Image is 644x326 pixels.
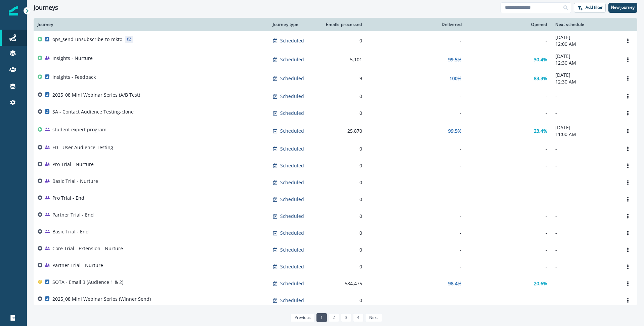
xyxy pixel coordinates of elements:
div: 0 [323,110,362,117]
p: New journey [611,5,635,10]
a: 2025_08 Mini Webinar Series (A/B Test)Scheduled0---Options [34,88,637,105]
div: - [470,37,547,44]
p: Scheduled [280,110,304,117]
p: [DATE] [555,72,614,78]
div: - [470,145,547,152]
p: Basic Trial - Nurture [52,178,98,185]
p: Scheduled [280,179,304,186]
div: - [370,247,462,253]
p: Insights - Feedback [52,74,96,80]
p: Scheduled [280,128,304,134]
p: student expert program [52,126,106,133]
div: - [370,213,462,220]
button: Add filter [574,3,606,13]
p: 83.3% [534,75,547,82]
div: 584,475 [323,280,362,287]
button: Options [622,144,633,154]
div: - [370,162,462,169]
p: SOTA - Email 3 (Audience 1 & 2) [52,279,123,286]
p: Pro Trial - End [52,195,84,201]
button: Options [622,108,633,118]
p: Scheduled [280,247,304,253]
p: SA - Contact Audience Testing-clone [52,108,134,115]
p: Basic Trial - End [52,228,89,235]
a: Insights - FeedbackScheduled9100%83.3%[DATE]12:30 AMOptions [34,69,637,88]
button: Options [622,73,633,84]
div: - [370,37,462,44]
a: 2025_08 Mini Webinar Series (Winner Send)Scheduled0---Options [34,292,637,309]
p: 99.5% [448,56,462,63]
button: Options [622,279,633,289]
p: Scheduled [280,37,304,44]
p: - [555,179,614,186]
div: Opened [470,22,547,27]
a: Basic Trial - EndScheduled0---Options [34,225,637,241]
button: Options [622,91,633,101]
p: Partner Trial - Nurture [52,262,103,269]
p: - [555,110,614,117]
p: Scheduled [280,196,304,203]
p: Core Trial - Extension - Nurture [52,245,123,252]
h1: Journeys [34,4,58,11]
div: Next schedule [555,22,614,27]
p: Scheduled [280,162,304,169]
div: - [370,145,462,152]
div: - [470,230,547,236]
button: Options [622,194,633,204]
p: 30.4% [534,56,547,63]
button: New journey [608,3,637,13]
div: - [470,247,547,253]
div: - [370,263,462,270]
button: Options [622,161,633,171]
p: - [555,196,614,203]
button: Options [622,211,633,221]
div: - [370,93,462,100]
div: 0 [323,263,362,270]
div: - [470,179,547,186]
p: Scheduled [280,56,304,63]
div: 0 [323,37,362,44]
p: 2025_08 Mini Webinar Series (A/B Test) [52,92,140,98]
p: - [555,280,614,287]
p: - [555,162,614,169]
div: - [370,297,462,304]
div: 0 [323,297,362,304]
a: Page 1 is your current page [316,313,327,322]
p: Insights - Nurture [52,55,93,62]
p: Pro Trial - Nurture [52,161,94,168]
button: Options [622,126,633,136]
a: Pro Trial - EndScheduled0---Options [34,191,637,208]
p: Scheduled [280,145,304,152]
a: Partner Trial - EndScheduled0---Options [34,208,637,225]
button: Options [622,55,633,65]
button: Options [622,228,633,238]
p: 2025_08 Mini Webinar Series (Winner Send) [52,296,151,302]
div: 0 [323,196,362,203]
p: - [555,247,614,253]
a: FD - User Audience TestingScheduled0---Options [34,140,637,157]
p: - [555,230,614,236]
div: - [370,110,462,117]
div: - [370,179,462,186]
p: [DATE] [555,124,614,131]
button: Options [622,295,633,305]
a: Page 4 [353,313,363,322]
p: Scheduled [280,213,304,220]
p: - [555,263,614,270]
p: - [555,213,614,220]
div: - [470,110,547,117]
div: 0 [323,247,362,253]
p: Scheduled [280,93,304,100]
div: - [470,196,547,203]
button: Options [622,36,633,46]
a: SA - Contact Audience Testing-cloneScheduled0---Options [34,105,637,122]
div: Emails processed [323,22,362,27]
div: Journey [38,22,265,27]
button: Options [622,245,633,255]
div: 0 [323,145,362,152]
a: Next page [365,313,382,322]
p: 12:00 AM [555,41,614,47]
a: Core Trial - Extension - NurtureScheduled0---Options [34,241,637,258]
div: 0 [323,162,362,169]
p: - [555,145,614,152]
